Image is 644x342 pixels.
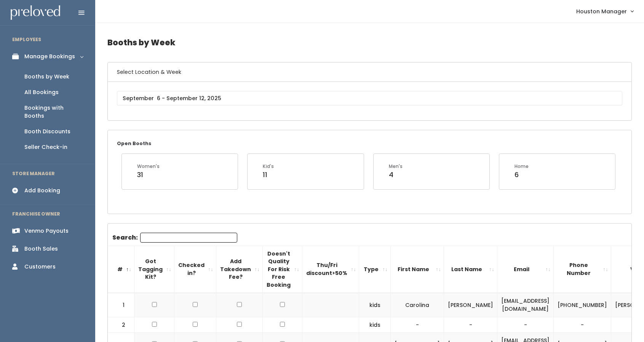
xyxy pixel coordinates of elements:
th: Checked in?: activate to sort column ascending [174,246,216,293]
th: Phone Number: activate to sort column ascending [554,246,611,293]
td: [EMAIL_ADDRESS][DOMAIN_NAME] [497,293,554,317]
div: Seller Check-in [24,143,67,151]
td: 1 [108,293,134,317]
div: 4 [389,170,403,180]
div: Booths by Week [24,73,69,81]
th: Add Takedown Fee?: activate to sort column ascending [216,246,263,293]
div: 31 [137,170,160,180]
div: All Bookings [24,88,59,96]
td: [PERSON_NAME] [444,293,497,317]
div: Kid's [263,163,274,170]
div: Home [515,163,529,170]
div: Add Booking [24,187,60,195]
div: Booth Discounts [24,128,70,136]
td: Carolina [391,293,444,317]
div: 6 [515,170,529,180]
td: kids [359,317,391,333]
div: Women's [137,163,160,170]
label: Search: [112,233,237,243]
span: Houston Manager [576,7,627,16]
th: Type: activate to sort column ascending [359,246,391,293]
th: Thu/Fri discount&gt;50%: activate to sort column ascending [302,246,359,293]
th: Last Name: activate to sort column ascending [444,246,497,293]
small: Open Booths [117,140,151,147]
h4: Booths by Week [107,32,632,53]
th: #: activate to sort column descending [108,246,134,293]
div: Bookings with Booths [24,104,83,120]
a: Houston Manager [569,3,641,19]
img: preloved logo [11,5,60,20]
div: Venmo Payouts [24,227,69,235]
td: - [444,317,497,333]
td: [PHONE_NUMBER] [554,293,611,317]
input: Search: [140,233,237,243]
th: Got Tagging Kit?: activate to sort column ascending [134,246,174,293]
th: Doesn't Quality For Risk Free Booking : activate to sort column ascending [263,246,302,293]
td: - [497,317,554,333]
td: - [554,317,611,333]
input: September 6 - September 12, 2025 [117,91,622,105]
div: 11 [263,170,274,180]
th: First Name: activate to sort column ascending [391,246,444,293]
h6: Select Location & Week [108,62,631,82]
td: kids [359,293,391,317]
div: Men's [389,163,403,170]
td: - [391,317,444,333]
td: 2 [108,317,134,333]
div: Booth Sales [24,245,58,253]
div: Customers [24,263,56,271]
th: Email: activate to sort column ascending [497,246,554,293]
div: Manage Bookings [24,53,75,61]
